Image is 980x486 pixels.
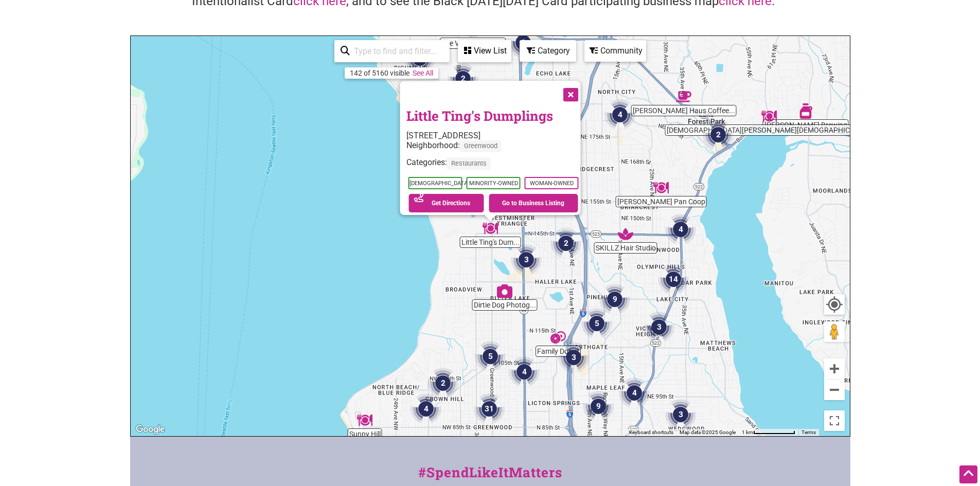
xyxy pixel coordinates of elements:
[511,244,542,275] div: 3
[509,356,540,387] div: 4
[406,131,580,140] div: [STREET_ADDRESS]
[585,41,645,61] div: Community
[524,177,578,189] span: Woman-Owned
[459,140,501,152] span: Greenwood
[489,194,578,212] a: Go to Business Listing
[959,465,977,483] div: Scroll Back to Top
[350,69,409,77] div: 142 of 5160 visible
[406,107,553,124] a: Little Ting's Dumplings
[629,429,673,436] button: Keyboard shortcuts
[475,341,506,372] div: 5
[665,214,696,245] div: 4
[357,412,372,428] div: Sunny Hill
[676,89,691,104] div: SKOG Haus Coffee & Tea
[644,312,674,343] div: 3
[550,228,581,259] div: 2
[619,377,650,408] div: 4
[581,308,612,339] div: 5
[824,294,845,315] button: Your Location
[761,109,777,124] div: Buddha Bruddah
[599,284,630,315] div: 9
[459,41,510,61] div: View List
[739,429,798,436] button: Map Scale: 1 km per 78 pixels
[474,393,505,424] div: 31
[520,40,576,62] div: Filter by category
[558,342,589,373] div: 3
[824,410,845,431] button: Toggle fullscreen view
[350,41,443,61] input: Type to find and filter...
[408,177,462,189] span: [DEMOGRAPHIC_DATA]-Owned
[824,358,845,379] button: Zoom in
[798,103,813,119] div: Stoup Brewing
[703,119,734,150] div: 2
[824,321,845,342] button: Drag Pegman onto the map to open Street View
[658,264,689,295] div: 14
[334,40,450,62] div: Type to search and filter
[824,380,845,400] button: Zoom out
[448,63,478,94] div: 2
[447,158,490,170] span: Restaurants
[133,423,167,436] img: Google
[411,393,441,424] div: 4
[413,69,433,77] a: See All
[427,368,458,399] div: 2
[680,429,736,435] span: Map data ©2025 Google
[521,41,575,61] div: Category
[408,194,484,212] a: Get Directions
[604,99,635,130] div: 4
[583,391,614,422] div: 9
[406,140,580,157] div: Neighborhood:
[584,40,646,62] div: Filter by Community
[483,221,498,236] div: Little Ting's Dumplings
[466,177,520,189] span: Minority-Owned
[618,226,633,242] div: SKILLZ Hair Studio
[550,330,566,345] div: Family Donut
[557,81,582,106] button: Close
[406,158,580,175] div: Categories:
[742,429,753,435] span: 1 km
[458,40,511,62] div: See a list of the visible businesses
[497,283,512,299] div: Dirtie Dog Photography
[653,180,669,195] div: Patty Pan Coop
[801,429,816,435] a: Terms
[133,423,167,436] a: Open this area in Google Maps (opens a new window)
[665,399,696,430] div: 3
